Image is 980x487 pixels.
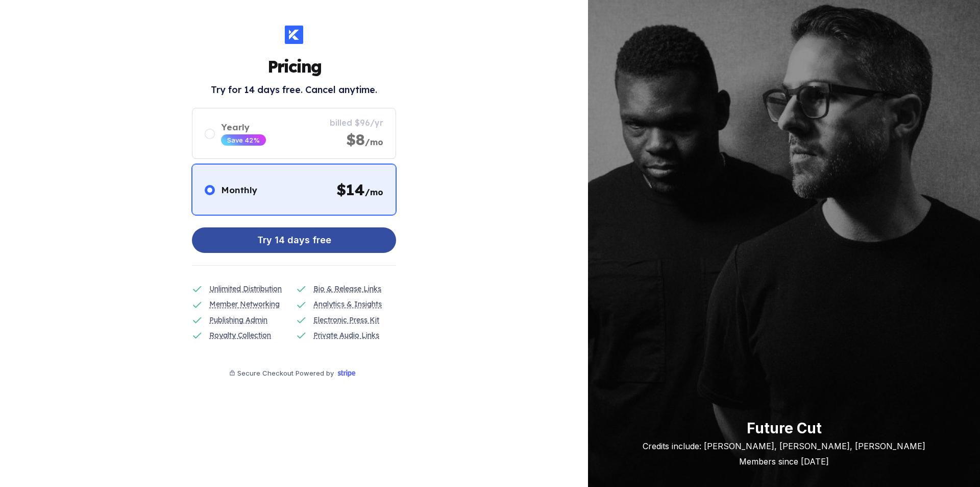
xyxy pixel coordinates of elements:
[209,298,280,310] div: Member Networking
[257,230,331,250] div: Try 14 days free
[192,227,396,253] button: Try 14 days free
[346,130,383,149] div: $8
[313,330,379,341] div: Private Audio Links
[643,441,925,451] div: Credits include: [PERSON_NAME], [PERSON_NAME], [PERSON_NAME]
[365,187,383,197] span: /mo
[330,118,383,128] div: billed $96/yr
[211,84,377,96] h2: Try for 14 days free. Cancel anytime.
[221,122,266,132] div: Yearly
[209,314,267,326] div: Publishing Admin
[267,56,321,77] h1: Pricing
[336,180,383,199] div: $ 14
[313,298,382,310] div: Analytics & Insights
[313,314,379,326] div: Electronic Press Kit
[313,283,381,294] div: Bio & Release Links
[209,330,271,341] div: Royalty Collection
[643,420,925,437] div: Future Cut
[643,456,925,467] div: Members since [DATE]
[209,283,282,294] div: Unlimited Distribution
[227,136,260,144] div: Save 42%
[365,137,383,147] span: /mo
[221,184,257,195] div: Monthly
[237,369,334,377] div: Secure Checkout Powered by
